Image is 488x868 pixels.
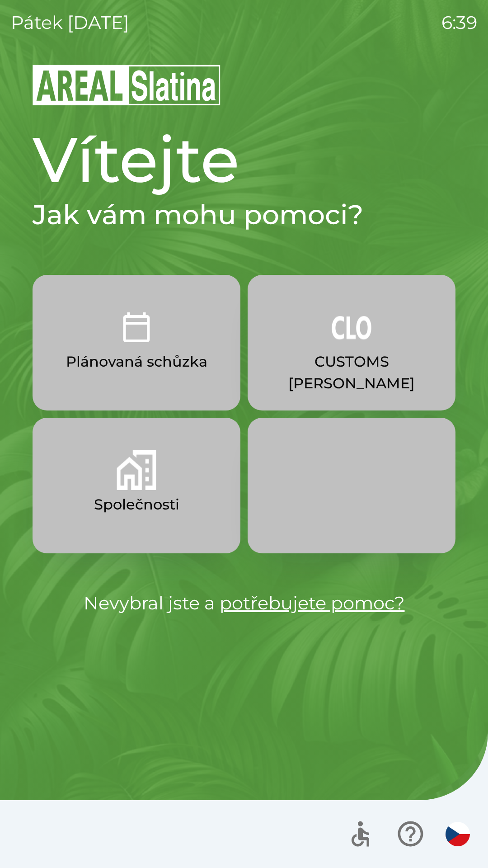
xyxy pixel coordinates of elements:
img: 58b4041c-2a13-40f9-aad2-b58ace873f8c.png [117,450,156,490]
p: Plánovaná schůzka [66,351,207,373]
button: Plánovaná schůzka [33,275,240,410]
p: CUSTOMS [PERSON_NAME] [269,351,434,394]
p: 6:39 [441,9,477,36]
img: 0ea463ad-1074-4378-bee6-aa7a2f5b9440.png [117,307,156,347]
h1: Vítejte [33,121,455,198]
a: potřebujete pomoc? [220,592,405,614]
img: cs flag [446,822,470,846]
img: 889875ac-0dea-4846-af73-0927569c3e97.png [332,307,371,347]
p: Nevybral jste a [33,590,455,617]
button: CUSTOMS [PERSON_NAME] [248,275,455,410]
p: pátek [DATE] [11,9,129,36]
button: Společnosti [33,418,240,553]
img: Logo [33,63,455,107]
h2: Jak vám mohu pomoci? [33,198,455,231]
p: Společnosti [94,494,179,515]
